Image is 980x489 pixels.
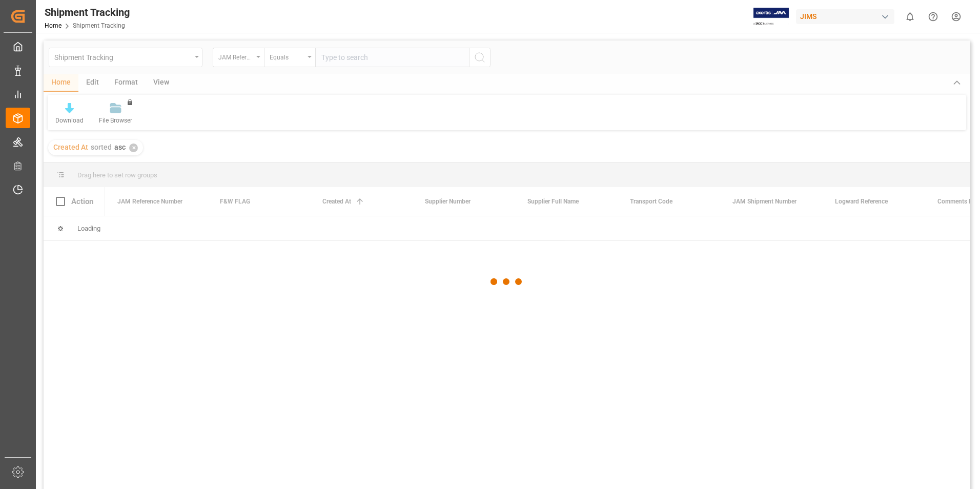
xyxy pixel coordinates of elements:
button: JIMS [796,7,899,26]
button: show 0 new notifications [899,5,922,28]
div: JIMS [796,9,894,24]
div: Shipment Tracking [45,5,130,20]
a: Home [45,22,62,29]
img: Exertis%20JAM%20-%20Email%20Logo.jpg_1722504956.jpg [753,8,789,26]
button: Help Center [922,5,945,28]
